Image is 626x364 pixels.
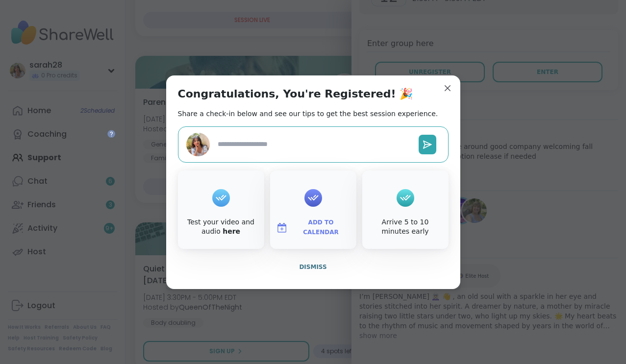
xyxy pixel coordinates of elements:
[178,257,449,277] button: Dismiss
[276,222,288,234] img: ShareWell Logomark
[223,227,240,235] a: here
[107,130,115,138] iframe: Spotlight
[186,133,210,156] img: sarah28
[292,218,351,237] span: Add to Calendar
[178,87,413,101] h1: Congratulations, You're Registered! 🎉
[180,218,262,237] div: Test your video and audio
[364,218,447,237] div: Arrive 5 to 10 minutes early
[299,264,326,270] span: Dismiss
[272,218,354,238] button: Add to Calendar
[178,109,438,119] h2: Share a check-in below and see our tips to get the best session experience.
